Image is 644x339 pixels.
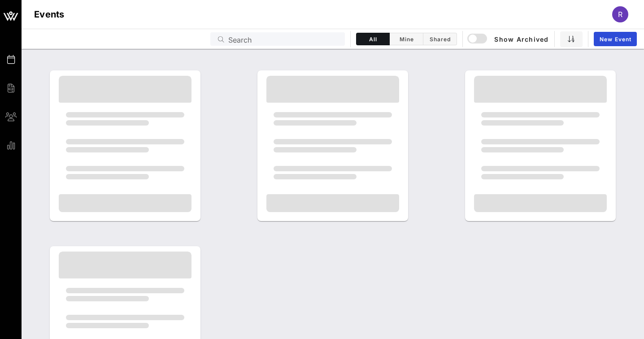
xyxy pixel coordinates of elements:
[594,32,637,46] a: New Event
[395,36,418,43] span: Mine
[390,33,423,45] button: Mine
[599,36,631,43] span: New Event
[469,34,548,44] span: Show Archived
[618,10,622,19] span: r
[356,33,390,45] button: All
[34,7,65,22] h1: Events
[362,36,384,43] span: All
[423,33,457,45] button: Shared
[612,6,628,22] div: r
[429,36,451,43] span: Shared
[468,31,549,47] button: Show Archived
